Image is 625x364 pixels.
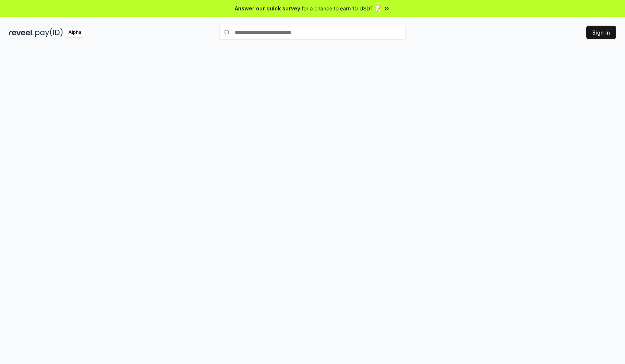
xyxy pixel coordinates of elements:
[9,28,34,37] img: reveel_dark
[586,26,616,39] button: Sign In
[64,28,85,37] div: Alpha
[35,28,63,37] img: pay_id
[302,4,381,12] span: for a chance to earn 10 USDT 📝
[235,4,300,12] span: Answer our quick survey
